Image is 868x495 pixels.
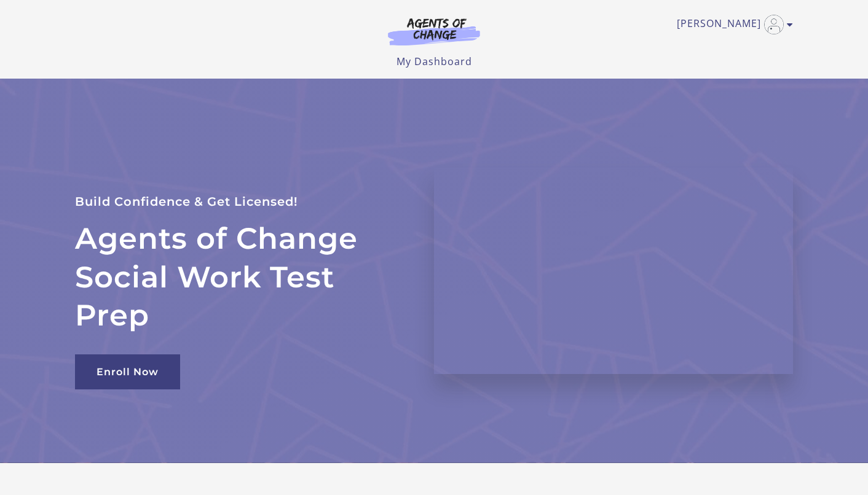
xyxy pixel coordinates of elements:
[75,354,180,389] a: Enroll Now
[75,219,404,334] h2: Agents of Change Social Work Test Prep
[677,15,787,34] a: Toggle menu
[375,17,493,45] img: Agents of Change Logo
[75,192,404,212] p: Build Confidence & Get Licensed!
[397,55,472,68] a: My Dashboard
